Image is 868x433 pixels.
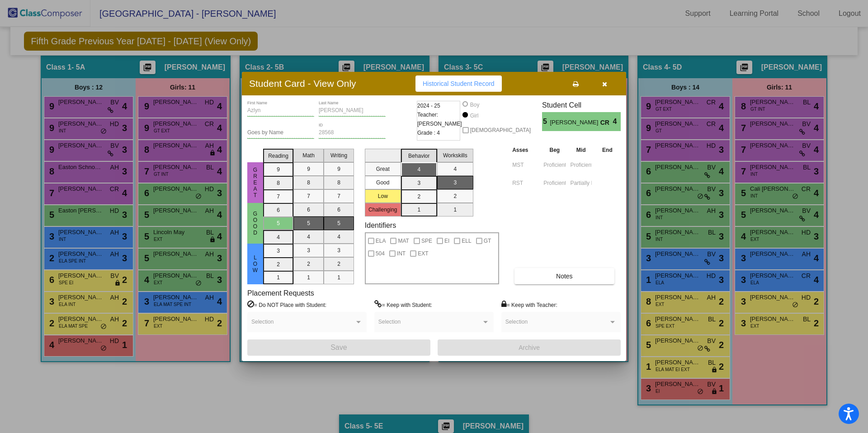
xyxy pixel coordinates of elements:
button: Notes [514,268,614,284]
button: Archive [438,339,621,356]
span: 4 [613,116,621,127]
span: EI [444,235,449,246]
span: 2024 - 25 [417,101,440,110]
span: Historical Student Record [423,80,495,87]
span: EXT [418,248,428,259]
span: Teacher: [PERSON_NAME] [417,110,462,128]
span: 504 [376,248,385,259]
span: Great [251,167,259,198]
input: assessment [512,158,539,172]
h3: Student Cell [542,101,621,109]
span: ELA [376,235,386,246]
span: CR [600,118,613,127]
input: assessment [512,176,539,190]
span: INT [397,248,406,259]
span: Low [251,254,259,273]
th: Mid [568,145,594,155]
span: Grade : 4 [417,128,440,137]
th: Beg [541,145,568,155]
label: = Keep with Student: [374,300,432,309]
label: = Keep with Teacher: [501,300,557,309]
button: Historical Student Record [415,75,502,92]
span: Save [330,344,347,351]
span: Good [251,211,259,236]
span: MAT [398,235,409,246]
span: [DEMOGRAPHIC_DATA] [470,125,531,136]
th: End [594,145,621,155]
input: goes by name [247,130,314,136]
h3: Student Card - View Only [249,78,356,89]
div: Girl [470,112,479,120]
div: Boy [470,101,480,109]
th: Asses [510,145,541,155]
span: 5 [542,116,550,127]
span: Notes [556,273,573,280]
button: Save [247,339,430,356]
label: Placement Requests [247,289,314,297]
span: GT [484,235,491,246]
label: = Do NOT Place with Student: [247,300,326,309]
span: [PERSON_NAME] [550,118,600,127]
span: ELL [462,235,471,246]
span: Archive [519,344,540,351]
input: Enter ID [319,130,386,136]
span: SPE [421,235,432,246]
label: Identifiers [365,221,396,230]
